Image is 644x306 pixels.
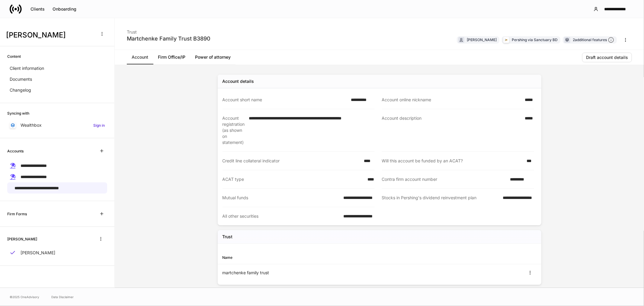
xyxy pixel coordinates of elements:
[382,97,521,103] div: Account online nickname
[467,37,497,43] div: [PERSON_NAME]
[223,270,380,276] div: martchenke family trust
[30,7,45,11] div: Clients
[7,110,29,116] h6: Syncing with
[512,37,558,43] div: Pershing via Sanctuary BD
[223,176,364,182] div: ACAT type
[223,195,340,201] div: Mutual funds
[223,255,380,260] div: Name
[51,295,74,299] a: Data Disclaimer
[7,148,24,154] h6: Accounts
[93,122,105,128] h6: Sign in
[10,76,32,82] p: Documents
[573,37,614,43] div: 2 additional features
[223,213,340,219] div: All other securities
[10,295,39,299] span: © 2025 OneAdvisory
[7,211,27,217] h6: Firm Forms
[382,176,507,182] div: Contra firm account number
[223,234,233,240] h5: Trust
[127,25,210,35] div: Trust
[223,78,254,84] div: Account details
[382,158,523,164] div: Will this account be funded by an ACAT?
[21,250,55,256] p: [PERSON_NAME]
[223,115,245,145] div: Account registration (as shown on statement)
[223,158,360,164] div: Credit line collateral indicator
[10,65,44,71] p: Client information
[223,97,348,103] div: Account short name
[586,55,628,60] div: Draft account details
[53,7,76,11] div: Onboarding
[127,50,153,64] a: Account
[153,50,190,64] a: Firm Office/IP
[190,50,235,64] a: Power of attorney
[382,195,499,201] div: Stocks in Pershing's dividend reinvestment plan
[127,35,210,42] div: Martchenke Family Trust B3890
[7,236,37,242] h6: [PERSON_NAME]
[10,87,31,93] p: Changelog
[7,54,21,59] h6: Content
[21,122,42,128] p: Wealthbox
[6,30,93,40] h3: [PERSON_NAME]
[382,115,521,145] div: Account description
